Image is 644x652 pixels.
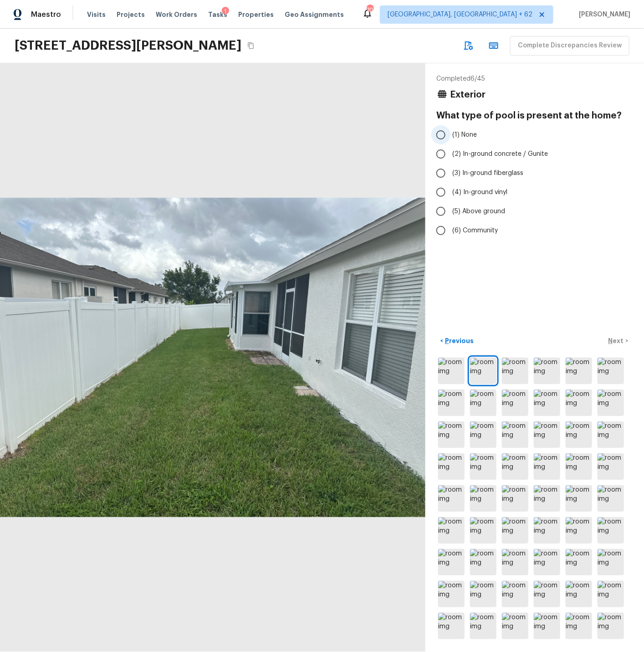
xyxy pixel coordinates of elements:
[436,334,477,349] button: <Previous
[470,421,496,448] img: room img
[566,613,592,639] img: room img
[598,549,624,575] img: room img
[443,336,474,345] p: Previous
[436,110,633,122] h4: What type of pool is present at the home?
[470,613,496,639] img: room img
[436,74,633,83] p: Completed 6 / 45
[31,10,61,19] span: Maestro
[438,421,465,448] img: room img
[87,10,106,19] span: Visits
[566,358,592,384] img: room img
[470,549,496,575] img: room img
[452,169,523,178] span: (3) In-ground fiberglass
[502,517,528,544] img: room img
[566,453,592,480] img: room img
[566,485,592,512] img: room img
[566,421,592,448] img: room img
[470,485,496,512] img: room img
[117,10,145,19] span: Projects
[208,11,227,18] span: Tasks
[470,581,496,607] img: room img
[438,613,465,639] img: room img
[452,188,507,197] span: (4) In-ground vinyl
[502,421,528,448] img: room img
[285,10,344,19] span: Geo Assignments
[438,517,465,544] img: room img
[566,517,592,544] img: room img
[598,421,624,448] img: room img
[450,89,486,101] h4: Exterior
[156,10,197,19] span: Work Orders
[470,390,496,416] img: room img
[534,549,560,575] img: room img
[566,581,592,607] img: room img
[598,453,624,480] img: room img
[534,421,560,448] img: room img
[438,549,465,575] img: room img
[534,358,560,384] img: room img
[502,390,528,416] img: room img
[367,5,373,15] div: 703
[438,390,465,416] img: room img
[452,226,498,235] span: (6) Community
[502,581,528,607] img: room img
[575,10,630,19] span: [PERSON_NAME]
[438,358,465,384] img: room img
[452,149,548,159] span: (2) In-ground concrete / Gunite
[388,10,532,19] span: [GEOGRAPHIC_DATA], [GEOGRAPHIC_DATA] + 62
[470,517,496,544] img: room img
[470,453,496,480] img: room img
[598,390,624,416] img: room img
[502,453,528,480] img: room img
[534,390,560,416] img: room img
[534,581,560,607] img: room img
[598,613,624,639] img: room img
[598,581,624,607] img: room img
[566,390,592,416] img: room img
[15,37,241,54] h2: [STREET_ADDRESS][PERSON_NAME]
[566,549,592,575] img: room img
[502,358,528,384] img: room img
[534,453,560,480] img: room img
[470,358,496,384] img: room img
[534,517,560,544] img: room img
[238,10,274,19] span: Properties
[534,613,560,639] img: room img
[598,517,624,544] img: room img
[502,549,528,575] img: room img
[222,7,229,16] div: 1
[452,207,505,216] span: (5) Above ground
[438,485,465,512] img: room img
[598,485,624,512] img: room img
[502,485,528,512] img: room img
[438,581,465,607] img: room img
[534,485,560,512] img: room img
[438,453,465,480] img: room img
[598,358,624,384] img: room img
[452,130,477,139] span: (1) None
[502,613,528,639] img: room img
[245,40,257,51] button: Copy Address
